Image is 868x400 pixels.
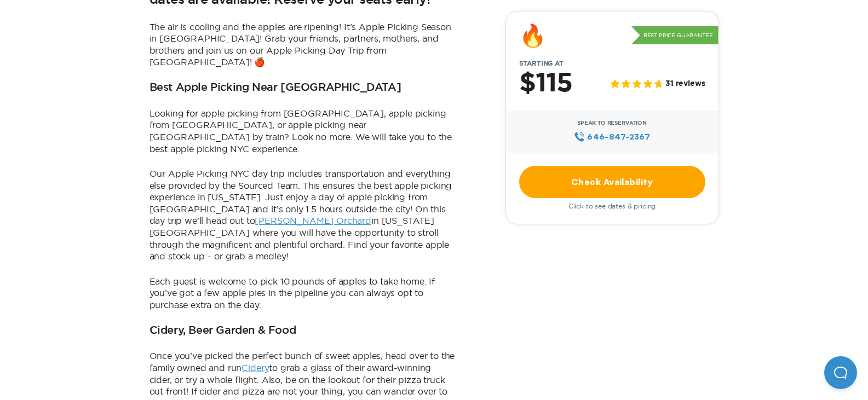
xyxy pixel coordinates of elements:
[150,168,456,263] p: Our Apple Picking NYC day trip includes transportation and everything else provided by the Source...
[150,276,456,311] p: Each guest is welcome to pick 10 pounds of apples to take home. If you’ve got a few apple pies in...
[631,26,718,45] p: Best Price Guarantee
[824,356,857,389] iframe: Help Scout Beacon - Open
[665,80,705,89] span: 31 reviews
[574,131,650,143] a: 646‍-847‍-2367
[150,324,296,338] h3: Cidery, Beer Garden & Food
[587,131,650,143] span: 646‍-847‍-2367
[577,120,647,126] span: Speak to Reservation
[568,202,656,210] span: Click to see dates & pricing
[255,216,371,225] a: [PERSON_NAME] Orchard
[519,25,547,47] div: 🔥
[150,82,401,95] h3: Best Apple Picking Near [GEOGRAPHIC_DATA]
[150,21,456,68] p: The air is cooling and the apples are ripening! It’s Apple Picking Season in [GEOGRAPHIC_DATA]! G...
[242,363,269,373] a: Cidery
[519,69,572,98] h2: $115
[519,166,705,198] a: Check Availability
[150,108,456,155] p: Looking for apple picking from [GEOGRAPHIC_DATA], apple picking from [GEOGRAPHIC_DATA], or apple ...
[506,60,577,67] span: Starting at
